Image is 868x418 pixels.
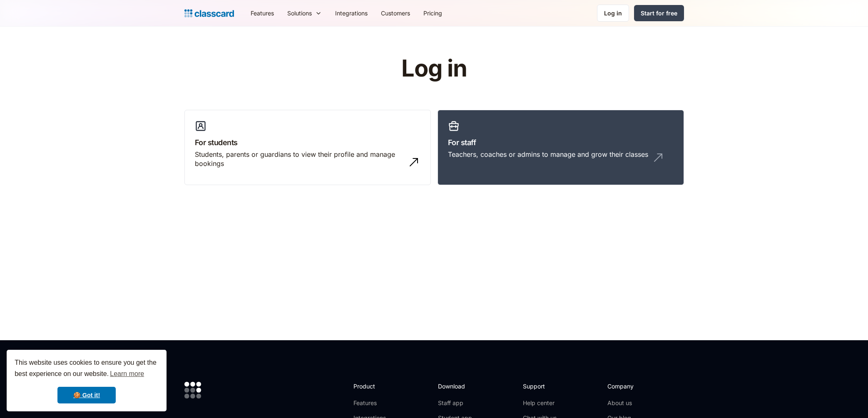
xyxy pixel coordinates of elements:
[287,9,312,17] div: Solutions
[195,150,404,168] div: Students, parents or guardians to view their profile and manage bookings
[15,358,159,380] span: This website uses cookies to ensure you get the best experience on our website.
[597,5,629,22] a: Log in
[634,5,684,21] a: Start for free
[281,4,328,22] div: Solutions
[417,4,449,22] a: Pricing
[57,387,116,403] a: dismiss cookie message
[523,399,557,407] a: Help center
[604,9,622,17] div: Log in
[244,4,281,22] a: Features
[353,382,398,391] h2: Product
[448,137,674,148] h3: For staff
[109,368,145,380] a: learn more about cookies
[184,7,234,19] a: home
[353,399,398,407] a: Features
[302,56,566,82] h1: Log in
[448,150,648,159] div: Teachers, coaches or admins to manage and grow their classes
[438,382,472,391] h2: Download
[195,137,420,148] h3: For students
[374,4,417,22] a: Customers
[7,350,167,411] div: cookieconsent
[328,4,374,22] a: Integrations
[184,110,431,186] a: For studentsStudents, parents or guardians to view their profile and manage bookings
[641,9,677,17] div: Start for free
[523,382,557,391] h2: Support
[438,110,684,186] a: For staffTeachers, coaches or admins to manage and grow their classes
[607,382,663,391] h2: Company
[438,399,472,407] a: Staff app
[607,399,663,407] a: About us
